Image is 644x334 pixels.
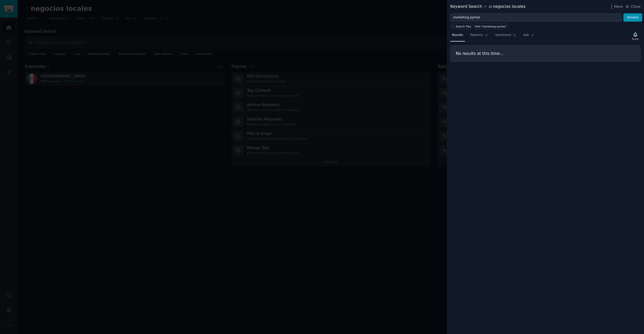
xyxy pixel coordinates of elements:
[450,4,526,10] div: Keyword Search negocios locales
[614,4,623,9] span: More
[484,5,487,9] span: in
[609,4,623,9] button: More
[456,51,635,56] h3: No results at this time...
[474,23,508,29] a: title:"marketing pymes"
[456,25,471,28] span: Search Tips
[625,4,640,9] button: Close
[494,31,518,41] a: Sentiment
[524,33,529,37] span: Ask
[495,33,511,37] span: Sentiment
[470,33,483,37] span: Patterns
[632,37,639,41] div: Track
[623,13,642,22] button: Browse
[522,31,536,41] a: Ask
[450,13,622,22] input: Try a keyword related to your business
[450,31,465,41] a: Results
[450,23,472,29] button: Search Tips
[468,31,490,41] a: Patterns
[631,4,640,9] span: Close
[630,31,640,41] button: Track
[475,25,507,28] div: title:"marketing pymes"
[452,33,463,37] span: Results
